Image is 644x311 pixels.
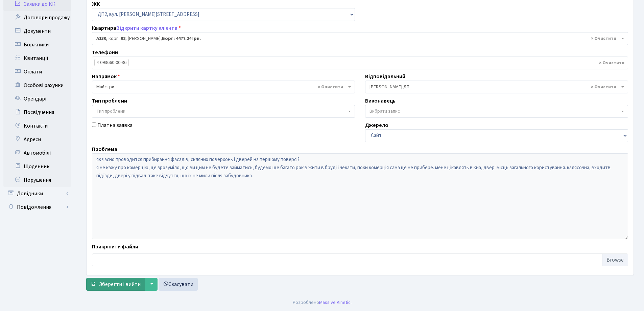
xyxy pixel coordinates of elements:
[3,146,71,160] a: Автомобілі
[92,72,120,81] label: Напрямок
[159,278,198,291] a: Скасувати
[318,84,343,90] span: Видалити всі елементи
[94,59,129,66] li: 093660-00-36
[92,32,628,45] span: <b>А130</b>, корп.: <b>02</b>, Красовський Іван Юрійович, <b>Борг: 4477.24грн.</b>
[86,278,145,291] button: Зберегти і вийти
[369,108,400,115] span: Вибрати запис
[121,35,125,42] b: 02
[3,11,71,24] a: Договори продажу
[3,65,71,79] a: Оплати
[3,160,71,173] a: Щоденник
[365,72,405,81] label: Відповідальний
[3,38,71,51] a: Боржники
[293,299,352,306] div: Розроблено .
[92,48,118,57] label: Телефони
[92,145,117,153] label: Проблема
[92,153,628,239] textarea: як часно проводится прибирання фасадів, скляних поверхонь і дверей на першому поверсі? я не кажу ...
[96,35,106,42] b: А130
[96,35,620,42] span: <b>А130</b>, корп.: <b>02</b>, Красовський Іван Юрійович, <b>Борг: 4477.24грн.</b>
[3,51,71,65] a: Квитанції
[3,119,71,133] a: Контакти
[162,35,201,42] b: Борг: 4477.24грн.
[591,84,616,90] span: Видалити всі елементи
[3,79,71,92] a: Особові рахунки
[97,121,133,129] label: Платна заявка
[96,84,347,90] span: Майстри
[599,60,624,66] span: Видалити всі елементи
[3,173,71,187] a: Порушення
[591,35,616,42] span: Видалити всі елементи
[3,92,71,106] a: Орендарі
[99,281,141,288] span: Зберегти і вийти
[92,81,355,93] span: Майстри
[96,108,125,115] span: Тип проблеми
[3,106,71,119] a: Посвідчення
[3,133,71,146] a: Адреси
[365,97,396,105] label: Виконавець
[92,97,127,105] label: Тип проблеми
[97,59,99,66] span: ×
[3,200,71,214] a: Повідомлення
[3,24,71,38] a: Документи
[3,187,71,200] a: Довідники
[319,299,351,306] a: Massive Kinetic
[92,24,181,32] label: Квартира
[365,81,628,93] span: Сомова О.П. ДП
[369,84,620,90] span: Сомова О.П. ДП
[116,24,177,32] a: Відкрити картку клієнта
[365,121,388,129] label: Джерело
[92,243,138,251] label: Прикріпити файли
